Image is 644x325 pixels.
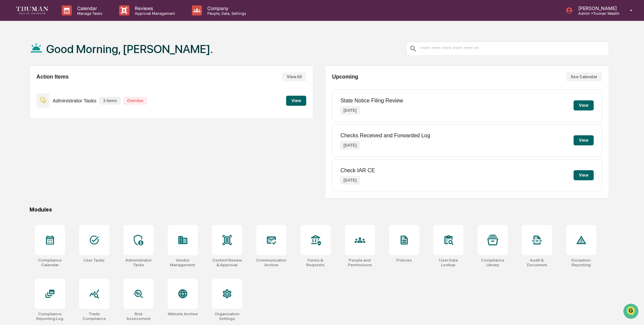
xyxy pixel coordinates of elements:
p: Checks Received and Forwarded Log [340,133,430,139]
button: Start new chat [114,53,122,61]
div: Start new chat [23,51,110,58]
p: [DATE] [340,141,360,149]
div: Vendor Management [168,258,198,267]
p: People, Data, Settings [202,11,250,16]
span: Attestations [55,85,83,91]
div: Organization Settings [212,312,242,321]
button: View [574,100,594,110]
p: [PERSON_NAME] [573,5,620,11]
p: Approval Management [129,11,178,16]
div: User Data Lookup [433,258,464,267]
h2: Upcoming [332,74,358,80]
p: State Notice Filing Review [340,98,403,104]
p: Reviews [129,5,178,11]
div: Communications Archive [256,258,286,267]
button: View [574,170,594,180]
div: Content Review & Approval [212,258,242,267]
div: Compliance Library [478,258,508,267]
div: We're available if you need us! [23,58,85,63]
div: 🔎 [7,98,12,103]
div: Risk Assessment [123,312,154,321]
a: View [286,97,306,103]
button: View All [282,73,306,81]
div: Trade Compliance [79,312,109,321]
div: 🗄️ [49,85,54,91]
button: See Calendar [566,73,602,81]
button: View [574,135,594,145]
p: Overdue [124,97,147,104]
p: [DATE] [340,106,360,114]
a: 🗄️Attestations [46,82,86,94]
a: Powered byPylon [47,113,81,119]
h2: Action Items [37,74,69,80]
span: Pylon [67,114,81,119]
div: Forms & Requests [301,258,331,267]
div: Compliance Reporting Log [35,312,65,321]
iframe: Open customer support [623,303,641,321]
p: Check IAR CE [340,168,375,174]
button: View [286,96,306,106]
div: Modules [30,206,609,213]
a: 🔎Data Lookup [4,95,45,107]
div: Website Archive [168,312,198,316]
a: 🖐️Preclearance [4,82,46,94]
span: Preclearance [13,85,43,91]
img: logo [16,7,48,14]
div: User Tasks [84,258,105,263]
p: How can we help? [7,14,122,25]
p: Company [202,5,250,11]
p: [DATE] [340,176,360,184]
div: Policies [396,258,412,263]
div: Administrator Tasks [123,258,154,267]
div: Audit & Document Logs [522,258,552,267]
p: Admin • Truman Wealth [573,11,620,16]
h1: Good Morning, [PERSON_NAME]. [46,42,213,56]
div: People and Permissions [345,258,375,267]
div: Compliance Calendar [35,258,65,267]
div: Exception Reporting [566,258,596,267]
p: Manage Tasks [72,11,106,16]
span: Data Lookup [13,97,42,104]
div: 🖐️ [7,85,12,91]
p: 3 items [100,97,120,104]
p: Calendar [72,5,106,11]
img: 1746055101610-c473b297-6a78-478c-a979-82029cc54cd1 [7,51,19,63]
p: Administrator Tasks [53,98,97,103]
